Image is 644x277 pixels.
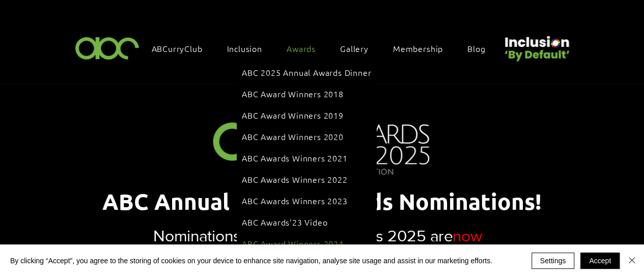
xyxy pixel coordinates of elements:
a: ABC 2025 Annual Awards Dinner [242,63,371,82]
span: ABC 2025 Annual Awards Dinner [242,67,371,78]
a: ABC Awards'23 Video [242,212,371,232]
img: Untitled design (22).png [501,27,571,63]
a: ABC Award Winners 2019 [242,105,371,125]
span: Blog [467,43,485,54]
span: ABC Award Winners 2018 [242,88,344,99]
span: ABC Awards Winners 2021 [242,152,347,163]
span: ABC Awards'23 Video [242,216,327,228]
a: ABC Awards Winners 2021 [242,148,371,168]
span: Membership [393,43,443,54]
a: ABC Award Winners 2024 [242,234,371,253]
img: ABC-Logo-Blank-Background-01-01-2.png [72,33,143,63]
span: By clicking “Accept”, you agree to the storing of cookies on your device to enhance site navigati... [10,256,492,265]
a: Membership [388,38,458,59]
a: Blog [462,38,500,59]
span: ABCurryClub [152,43,203,54]
span: ABC Annual Dinner Awards Nominations! [102,187,542,215]
button: Accept [580,253,620,269]
img: Northern Insights Double Pager Apr 2025.png [200,80,444,191]
button: Close [626,253,638,269]
a: ABCurryClub [147,38,218,59]
button: Settings [531,253,575,269]
a: ABC Award Winners 2020 [242,127,371,146]
img: Close [626,254,638,266]
div: Inclusion [222,38,277,59]
span: Nominations for the ABC Awards 2025 are [153,227,453,244]
nav: Site [147,38,501,59]
span: Gallery [340,43,369,54]
a: ABC Awards Winners 2022 [242,170,371,189]
span: ABC Award Winners 2020 [242,131,344,142]
span: Awards [287,43,316,54]
a: ABC Award Winners 2018 [242,84,371,103]
div: Awards [282,38,331,59]
a: Gallery [335,38,384,59]
a: ABC Awards Winners 2023 [242,191,371,210]
span: Inclusion [227,43,262,54]
span: ABC Awards Winners 2023 [242,195,347,206]
span: ABC Awards Winners 2022 [242,174,347,185]
span: ABC Award Winners 2019 [242,109,344,121]
span: ABC Award Winners 2024 [242,238,344,249]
